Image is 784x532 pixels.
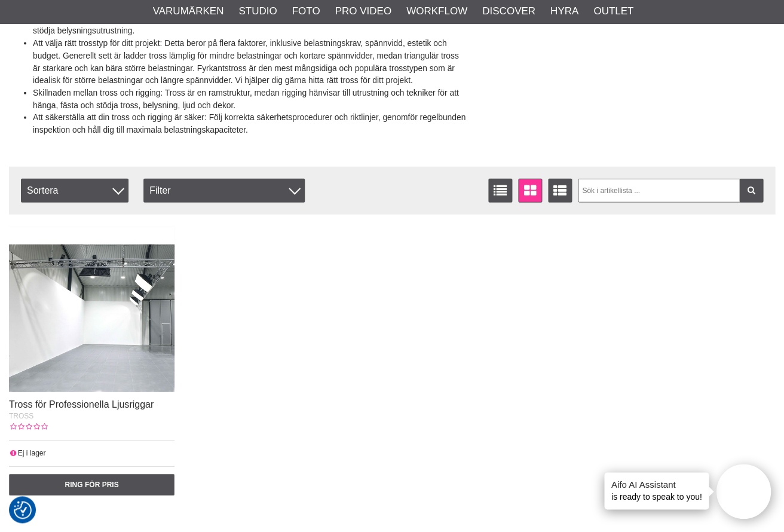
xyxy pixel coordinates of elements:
[9,474,174,496] a: Ring för pris
[488,179,512,203] a: Listvisning
[406,4,467,19] a: Workflow
[335,4,391,19] a: Pro Video
[238,4,277,19] a: Studio
[518,179,542,203] a: Fönstervisning
[33,38,468,87] li: Att välja rätt trosstyp för ditt projekt: Detta beror på flera faktorer, inklusive belastningskra...
[9,449,18,457] i: Ej i lager
[14,499,32,521] button: Samtyckesinställningar
[611,478,702,491] h4: Aifo AI Assistant
[33,13,468,38] li: Syftet med tross och rigging i en studiobyggen: Huvudsyftet är att skapa en stabil och säker grun...
[593,4,633,19] a: Outlet
[550,4,578,19] a: Hyra
[9,421,47,432] div: Kundbetyg: 0
[9,412,33,420] span: TROSS
[33,112,468,136] li: Att säkerställa att din tross och rigging är säker: Följ korrekta säkerhetsprocedurer och riktlin...
[578,179,764,203] input: Sök i artikellista ...
[33,87,468,112] li: Skillnaden mellan tross och rigging: Tross är en ramstruktur, medan rigging hänvisar till utrustn...
[548,179,572,203] a: Utökad listvisning
[292,4,320,19] a: Foto
[18,449,46,457] span: Ej i lager
[21,179,128,203] span: Sortera
[9,227,174,392] img: Tross för Professionella Ljusriggar
[153,4,224,19] a: Varumärken
[143,179,305,203] div: Filter
[9,399,154,409] a: Tross för Professionella Ljusriggar
[604,472,709,509] div: is ready to speak to you!
[482,4,535,19] a: Discover
[739,179,763,203] a: Filtrera
[14,501,32,519] img: Revisit consent button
